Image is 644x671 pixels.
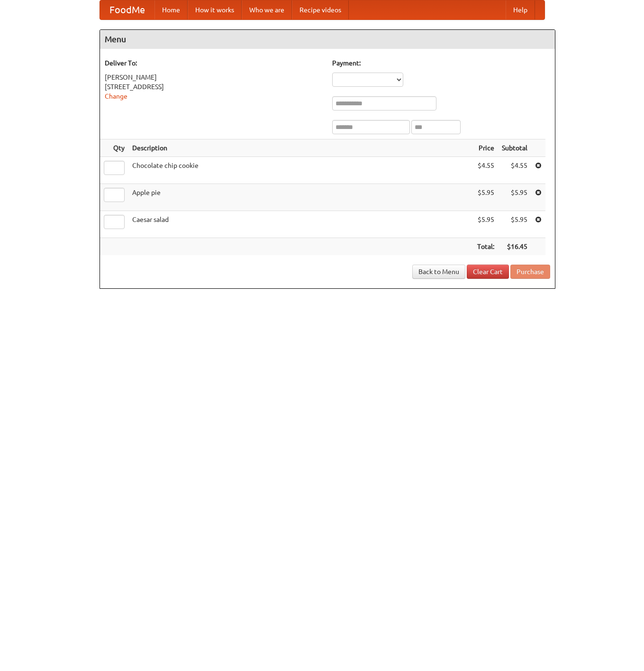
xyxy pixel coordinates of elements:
[473,238,498,256] th: Total:
[128,211,473,238] td: Caesar salad
[510,265,550,279] button: Purchase
[498,139,531,157] th: Subtotal
[498,184,531,211] td: $5.95
[242,0,292,19] a: Who we are
[105,73,323,82] div: [PERSON_NAME]
[498,211,531,238] td: $5.95
[473,211,498,238] td: $5.95
[128,139,473,157] th: Description
[506,0,535,19] a: Help
[473,157,498,184] td: $4.55
[105,58,323,68] h5: Deliver To:
[412,265,465,279] a: Back to Menu
[498,157,531,184] td: $4.55
[473,139,498,157] th: Price
[154,0,188,19] a: Home
[100,30,555,49] h4: Menu
[100,0,154,19] a: FoodMe
[188,0,242,19] a: How it works
[128,157,473,184] td: Chocolate chip cookie
[292,0,349,19] a: Recipe videos
[473,184,498,211] td: $5.95
[498,238,531,256] th: $16.45
[105,82,323,92] div: [STREET_ADDRESS]
[128,184,473,211] td: Apple pie
[105,92,127,100] a: Change
[467,265,509,279] a: Clear Cart
[100,139,128,157] th: Qty
[332,58,550,68] h5: Payment:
